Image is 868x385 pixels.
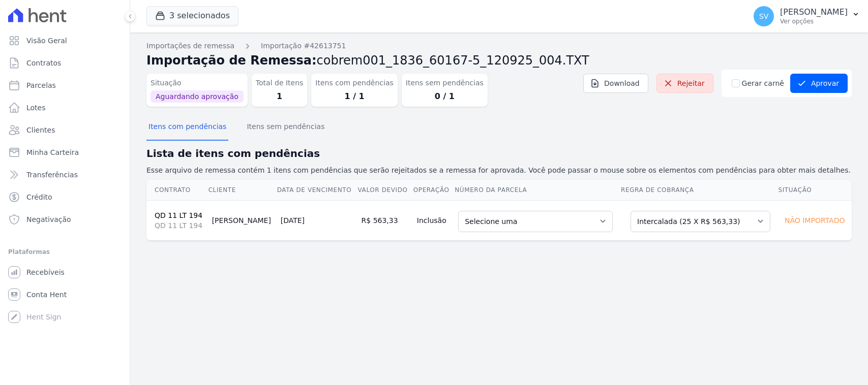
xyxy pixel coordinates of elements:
[155,211,202,219] a: QD 11 LT 194
[4,75,126,95] a: Parcelas
[26,192,52,202] span: Crédito
[146,41,234,51] a: Importações de remessa
[4,30,126,51] a: Visão Geral
[4,284,126,305] a: Conta Hent
[26,58,61,68] span: Contratos
[780,17,848,25] p: Ver opções
[146,146,852,161] h2: Lista de itens com pendências
[413,200,454,240] td: Inclusão
[26,103,46,113] span: Lotes
[256,78,304,88] dt: Total de Itens
[4,165,126,185] a: Transferências
[4,187,126,207] a: Crédito
[4,209,126,230] a: Negativação
[256,90,304,103] dd: 1
[656,74,713,93] a: Rejeitar
[315,90,393,103] dd: 1 / 1
[151,90,244,103] span: Aguardando aprovação
[26,214,71,224] span: Negativação
[583,74,648,93] a: Download
[777,180,852,201] th: Situação
[26,125,55,135] span: Clientes
[780,7,848,17] p: [PERSON_NAME]
[406,78,484,88] dt: Itens sem pendências
[208,180,277,201] th: Cliente
[4,98,126,118] a: Lotes
[208,200,277,240] td: [PERSON_NAME]
[357,200,413,240] td: R$ 563,33
[146,41,852,51] nav: Breadcrumb
[277,180,357,201] th: Data de Vencimento
[26,147,79,157] span: Minha Carteira
[4,120,126,140] a: Clientes
[146,6,238,25] button: 3 selecionados
[620,180,777,201] th: Regra de Cobrança
[261,41,346,51] a: Importação #42613751
[146,114,228,141] button: Itens com pendências
[745,2,868,30] button: SV [PERSON_NAME] Ver opções
[26,36,67,46] span: Visão Geral
[4,142,126,163] a: Minha Carteira
[4,53,126,73] a: Contratos
[454,180,620,201] th: Número da Parcela
[155,220,204,231] span: QD 11 LT 194
[146,180,208,201] th: Contrato
[742,78,784,89] label: Gerar carnê
[146,51,852,70] h2: Importação de Remessa:
[357,180,413,201] th: Valor devido
[26,170,78,180] span: Transferências
[315,78,393,88] dt: Itens com pendências
[277,200,357,240] td: [DATE]
[146,165,852,176] p: Esse arquivo de remessa contém 1 itens com pendências que serão rejeitados se a remessa for aprov...
[151,78,244,88] dt: Situação
[4,262,126,282] a: Recebíveis
[782,213,848,228] div: Não importado
[245,114,326,141] button: Itens sem pendências
[317,53,589,68] span: cobrem001_1836_60167-5_120925_004.TXT
[413,180,454,201] th: Operação
[26,267,65,277] span: Recebíveis
[406,90,484,103] dd: 0 / 1
[759,13,768,20] span: SV
[790,74,848,93] button: Aprovar
[26,80,56,90] span: Parcelas
[8,246,122,258] div: Plataformas
[26,290,67,300] span: Conta Hent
